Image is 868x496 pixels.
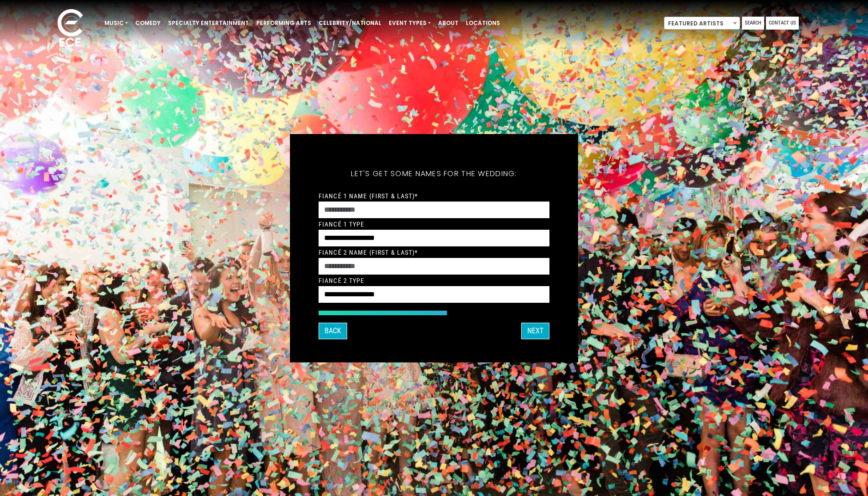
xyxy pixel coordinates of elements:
a: Search [742,17,764,30]
label: Fiancé 1 Type [319,220,365,228]
a: Locations [462,15,504,31]
h5: Let's get some names for the wedding: [319,157,549,190]
a: Comedy [132,15,164,31]
button: Next [521,323,549,339]
span: Featured Artists [664,17,740,30]
a: Music [101,15,132,31]
label: Fiancé 1 Name (First & Last)* [319,192,418,200]
a: Celebrity/National [315,15,385,31]
img: ece_new_logo_whitev2-1.png [47,6,93,51]
a: Performing Arts [253,15,315,31]
button: Back [319,323,347,339]
a: Contact Us [766,17,799,30]
a: About [434,15,462,31]
a: Specialty Entertainment [164,15,253,31]
label: Fiancé 2 Type [319,276,365,285]
span: Featured Artists [664,17,740,30]
label: Fiancé 2 Name (First & Last)* [319,248,418,257]
a: Event Types [385,15,434,31]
